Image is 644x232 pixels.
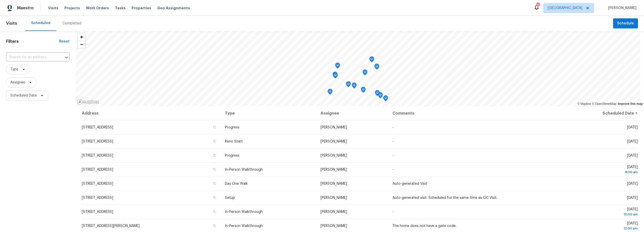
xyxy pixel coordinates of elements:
div: Map marker [363,69,368,77]
span: Maestro [17,6,34,11]
span: [DATE] [627,182,638,185]
span: [STREET_ADDRESS] [82,196,113,200]
div: Map marker [346,81,351,89]
div: Map marker [333,72,338,79]
button: Copy Address [212,139,217,144]
div: 12:00 pm [559,226,638,231]
div: Map marker [374,64,379,71]
div: Map marker [378,92,383,100]
span: Auto-generated visit. Scheduled for the same time as QC Visit. [392,196,497,200]
span: Geo Assignments [157,6,190,11]
div: 10:00 am [559,212,638,217]
span: In-Person Walkthrough [225,224,263,228]
span: [DATE] [627,154,638,157]
span: [PERSON_NAME] [320,168,347,171]
div: Map marker [361,87,366,95]
button: Zoom in [78,33,85,41]
th: Scheduled Date ↑ [555,106,638,120]
span: [STREET_ADDRESS] [82,210,113,214]
a: Mapbox homepage [77,99,99,105]
span: [PERSON_NAME] [320,154,347,157]
button: Copy Address [212,153,217,158]
span: Progress [225,154,239,157]
span: [STREET_ADDRESS] [82,154,113,157]
span: Projects [64,6,80,11]
span: [STREET_ADDRESS] [82,126,113,129]
span: [DATE] [559,165,638,175]
span: [DATE] [559,208,638,217]
span: [STREET_ADDRESS] [82,140,113,143]
span: [PERSON_NAME] [320,224,347,228]
span: Visits [6,18,17,29]
button: Open [63,54,70,61]
button: Zoom out [78,41,85,48]
span: Visits [48,6,58,11]
span: [STREET_ADDRESS] [82,168,113,171]
span: Reno Start [225,140,243,143]
span: [PERSON_NAME] [320,182,347,185]
span: Auto-generated Visit [392,182,427,185]
span: Properties [132,6,151,11]
span: [DATE] [627,140,638,143]
span: Assignee [10,80,25,85]
span: [GEOGRAPHIC_DATA] [548,6,582,11]
span: [PERSON_NAME] [320,196,347,200]
span: Work Orders [86,6,109,11]
span: Progress [225,126,239,129]
button: Copy Address [212,195,217,200]
div: Map marker [383,95,388,103]
th: Comments [388,106,555,120]
div: Map marker [333,72,338,80]
span: [STREET_ADDRESS] [82,182,113,185]
div: Scheduled [31,21,50,26]
a: OpenStreetMap [592,102,616,106]
th: Address [82,106,221,120]
button: Copy Address [212,181,217,186]
span: - [392,154,394,157]
div: Completed [62,21,81,26]
span: In-Person Walkthrough [225,210,263,214]
span: [PERSON_NAME] [606,6,636,11]
span: [DATE] [559,222,638,231]
span: [PERSON_NAME] [320,140,347,143]
div: 2 [536,3,540,8]
span: Scheduled Date [10,93,37,98]
span: [DATE] [627,126,638,129]
h1: Filters [6,39,59,44]
div: Reset [59,39,69,44]
span: [DATE] [627,196,638,200]
span: [STREET_ADDRESS][PERSON_NAME] [82,224,140,228]
span: Day One Walk [225,182,248,185]
a: Mapbox [577,102,591,106]
div: Map marker [369,56,374,64]
span: Schedule [617,20,634,27]
span: - [392,210,394,214]
span: In-Person Walkthrough [225,168,263,171]
a: Improve this map [618,102,643,106]
th: Type [221,106,316,120]
span: [PERSON_NAME] [320,126,347,129]
div: Map marker [328,89,333,97]
button: Copy Address [212,125,217,129]
input: Search for an address... [6,54,55,61]
span: [PERSON_NAME] [320,210,347,214]
span: - [392,168,394,171]
button: Copy Address [212,223,217,228]
span: - [392,140,394,143]
div: Map marker [335,63,340,70]
canvas: Map [75,31,640,106]
span: Setup [225,196,235,200]
button: Schedule [613,18,638,29]
span: Type [10,67,18,72]
div: 8:00 am [559,170,638,175]
button: Copy Address [212,167,217,172]
span: - [392,126,394,129]
div: Map marker [375,90,380,98]
span: Zoom out [78,41,85,48]
span: The home does not have a gate code. [392,224,456,228]
button: Copy Address [212,209,217,214]
th: Assignee [316,106,388,120]
span: Tasks [115,6,126,10]
div: Map marker [352,82,357,90]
